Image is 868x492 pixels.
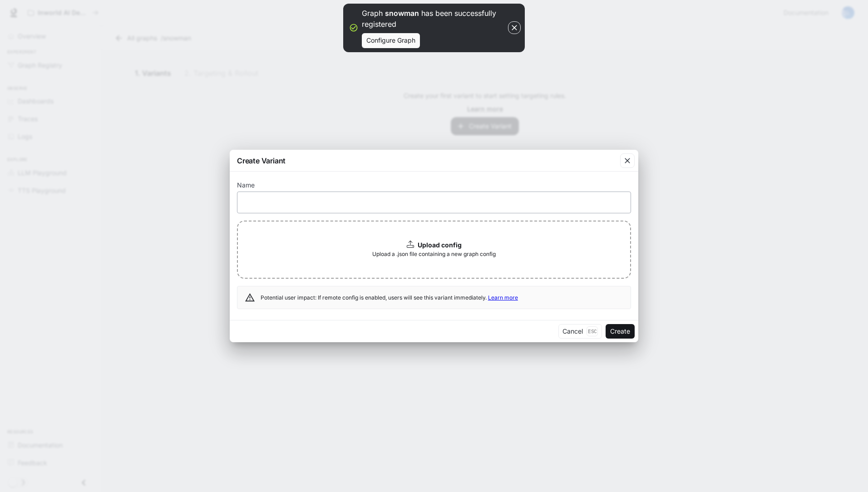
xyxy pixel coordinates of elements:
p: Name [237,182,255,188]
button: CancelEsc [558,324,602,339]
p: Graph has been successfully registered [362,8,506,30]
b: Upload config [418,241,462,249]
a: Learn more [488,294,518,301]
p: Create Variant [237,155,286,166]
span: Upload a .json file containing a new graph config [372,250,496,259]
button: Configure Graph [362,33,420,48]
span: Potential user impact: If remote config is enabled, users will see this variant immediately. [261,294,518,301]
p: snowman [385,9,419,18]
p: Esc [587,326,598,336]
button: Create [606,324,635,339]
